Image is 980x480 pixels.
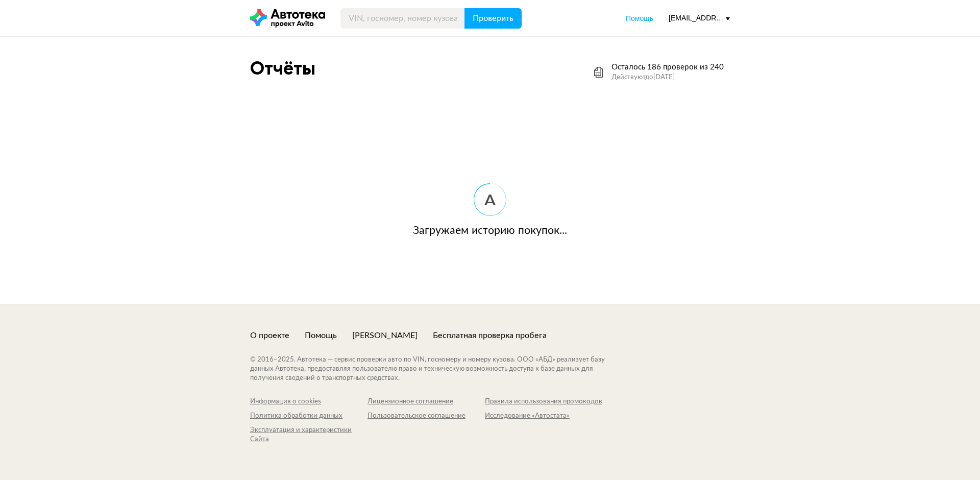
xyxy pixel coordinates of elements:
a: Информация о cookies [250,397,367,406]
a: Помощь [305,330,337,341]
a: [PERSON_NAME] [352,330,418,341]
a: Исследование «Автостата» [485,412,602,421]
input: VIN, госномер, номер кузова [340,8,465,29]
div: [EMAIL_ADDRESS][DOMAIN_NAME] [669,13,730,23]
a: Пользовательское соглашение [367,412,485,421]
button: Проверить [464,8,522,29]
a: Помощь [626,13,653,23]
div: © 2016– 2025 . Автотека — сервис проверки авто по VIN, госномеру и номеру кузова. ООО «АБД» реали... [250,355,625,383]
div: Загружаем историю покупок... [250,226,730,235]
span: Помощь [626,14,653,22]
div: Осталось 186 проверок из 240 [611,62,724,73]
a: О проекте [250,330,289,341]
a: Политика обработки данных [250,412,367,421]
a: Правила использования промокодов [485,397,602,406]
a: Бесплатная проверка пробега [433,330,547,341]
div: Отчёты [250,57,315,79]
a: Лицензионное соглашение [367,397,485,406]
div: Действуют до [DATE] [611,73,724,83]
span: Проверить [473,14,513,22]
a: Эксплуатация и характеристики Сайта [250,426,367,444]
